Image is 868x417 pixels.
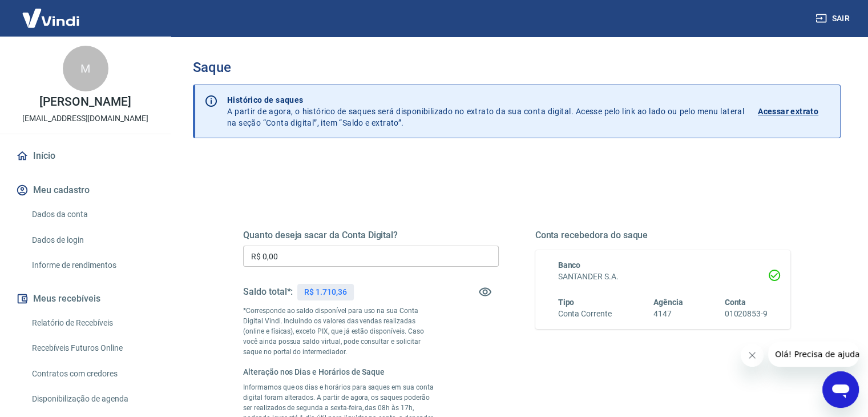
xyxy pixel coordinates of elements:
span: Agência [653,298,683,307]
button: Sair [813,8,854,29]
h6: 4147 [653,308,683,320]
h6: 01020853-9 [724,308,768,320]
p: [EMAIL_ADDRESS][DOMAIN_NAME] [22,113,148,125]
p: R$ 1.710,36 [304,286,346,298]
p: Histórico de saques [227,94,744,106]
h5: Conta recebedora do saque [535,230,791,241]
button: Meus recebíveis [14,286,157,311]
span: Tipo [558,298,575,307]
a: Dados da conta [27,203,157,226]
a: Relatório de Recebíveis [27,311,157,335]
h5: Quanto deseja sacar da Conta Digital? [243,230,499,241]
a: Dados de login [27,228,157,252]
iframe: Mensagem da empresa [768,342,859,367]
p: *Corresponde ao saldo disponível para uso na sua Conta Digital Vindi. Incluindo os valores das ve... [243,306,435,357]
iframe: Fechar mensagem [741,344,764,367]
span: Banco [558,260,581,270]
p: [PERSON_NAME] [39,96,131,108]
button: Meu cadastro [14,178,157,203]
h3: Saque [193,59,841,75]
img: Vindi [14,1,88,35]
span: Conta [724,298,746,307]
div: M [63,46,108,91]
a: Início [14,143,157,169]
h6: SANTANDER S.A. [558,271,768,283]
p: A partir de agora, o histórico de saques será disponibilizado no extrato da sua conta digital. Ac... [227,94,744,129]
h6: Alteração nos Dias e Horários de Saque [243,366,435,378]
a: Recebíveis Futuros Online [27,336,157,360]
iframe: Botão para abrir a janela de mensagens [822,371,859,408]
p: Acessar extrato [758,106,818,117]
a: Acessar extrato [758,94,831,129]
a: Informe de rendimentos [27,254,157,277]
a: Contratos com credores [27,362,157,386]
h6: Conta Corrente [558,308,612,320]
h5: Saldo total*: [243,286,293,298]
span: Olá! Precisa de ajuda? [7,8,96,17]
a: Disponibilização de agenda [27,387,157,411]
